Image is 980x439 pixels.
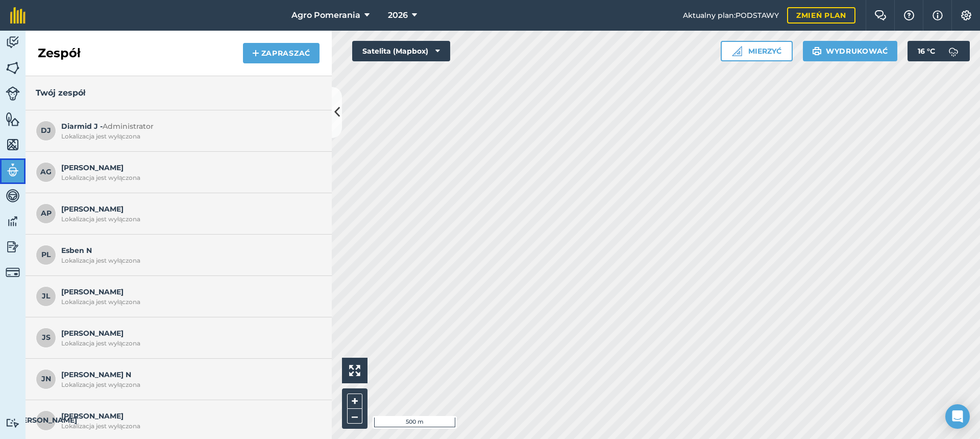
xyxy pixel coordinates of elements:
[38,45,81,60] font: Zespół
[61,422,140,430] font: Lokalizacja jest wyłączona
[61,298,140,306] font: Lokalizacja jest wyłączona
[803,41,897,61] button: Wydrukować
[61,246,92,255] font: Esben N
[734,11,736,20] font: :
[6,188,20,203] img: svg+xml;base64,PD94bWwgdmVyc2lvbj0iMS4wIiBlbmNvZGluZz0idXRmLTgiPz4KPCEtLSBHZW5lcmF0b3I6IEFkb2JlIE...
[10,7,26,24] img: Logo fieldmargin
[362,47,428,56] font: Satelita (Mapbox)
[41,374,51,383] font: JN
[41,126,51,135] font: DJ
[736,11,779,20] font: PODSTAWY
[61,370,131,379] font: [PERSON_NAME] N
[6,60,20,76] img: svg+xml;base64,PHN2ZyB4bWxucz0iaHR0cDovL3d3dy53My5vcmcvMjAwMC9zdmciIHdpZHRoPSI1NiIgaGVpZ2h0PSI2MC...
[61,381,140,388] font: Lokalizacja jest wyłączona
[903,10,915,20] img: Ikona znaku zapytania
[61,163,124,172] font: [PERSON_NAME]
[6,418,20,428] img: svg+xml;base64,PD94bWwgdmVyc2lvbj0iMS4wIiBlbmNvZGluZz0idXRmLTgiPz4KPCEtLSBHZW5lcmF0b3I6IEFkb2JlIE...
[6,239,20,255] img: svg+xml;base64,PD94bWwgdmVyc2lvbj0iMS4wIiBlbmNvZGluZz0idXRmLTgiPz4KPCEtLSBHZW5lcmF0b3I6IEFkb2JlIE...
[349,365,360,376] img: Cztery strzałki, jedna skierowana w lewy górny róg, jedna w prawy górny róg, jedna w prawy dolny ...
[908,41,970,61] button: 16 °C
[352,41,450,61] button: Satelita (Mapbox)
[61,215,140,223] font: Lokalizacja jest wyłączona
[945,404,970,429] div: Otwórz komunikator interkomowy
[930,47,935,56] font: C
[347,409,362,424] button: –
[103,122,154,131] font: Administrator
[6,111,20,127] img: svg+xml;base64,PHN2ZyB4bWxucz0iaHR0cDovL3d3dy53My5vcmcvMjAwMC9zdmciIHdpZHRoPSI1NiIgaGVpZ2h0PSI2MC...
[347,394,362,409] button: +
[787,7,855,24] a: Zmień plan
[918,47,925,56] font: 16
[6,214,20,229] img: svg+xml;base64,PD94bWwgdmVyc2lvbj0iMS4wIiBlbmNvZGluZz0idXRmLTgiPz4KPCEtLSBHZW5lcmF0b3I6IEFkb2JlIE...
[61,132,140,140] font: Lokalizacja jest wyłączona
[732,46,742,56] img: Ikona linijki
[6,265,20,280] img: svg+xml;base64,PD94bWwgdmVyc2lvbj0iMS4wIiBlbmNvZGluZz0idXRmLTgiPz4KPCEtLSBHZW5lcmF0b3I6IEFkb2JlIE...
[927,47,930,56] font: °
[61,339,140,347] font: Lokalizacja jest wyłączona
[6,163,20,178] img: svg+xml;base64,PD94bWwgdmVyc2lvbj0iMS4wIiBlbmNvZGluZz0idXRmLTgiPz4KPCEtLSBHZW5lcmF0b3I6IEFkb2JlIE...
[61,204,124,214] font: [PERSON_NAME]
[252,47,259,59] img: svg+xml;base64,PHN2ZyB4bWxucz0iaHR0cDovL3d3dy53My5vcmcvMjAwMC9zdmciIHdpZHRoPSIxNCIgaGVpZ2h0PSIyNC...
[683,11,734,20] font: Aktualny plan
[61,122,98,131] font: Diarmid J
[6,35,20,50] img: svg+xml;base64,PD94bWwgdmVyc2lvbj0iMS4wIiBlbmNvZGluZz0idXRmLTgiPz4KPCEtLSBHZW5lcmF0b3I6IEFkb2JlIE...
[874,10,887,20] img: Dwa dymki nachodzące na lewy dymek na pierwszym planie
[826,47,888,56] font: Wydrukować
[42,333,51,342] font: JS
[61,174,140,181] font: Lokalizacja jest wyłączona
[36,88,85,98] font: Twój zespół
[42,291,50,301] font: JL
[291,10,360,20] font: Agro Pomerania
[243,43,320,63] button: Zapraszać
[41,209,52,218] font: AP
[748,47,781,56] font: Mierzyć
[960,10,972,20] img: Ikona koła zębatego
[812,45,822,57] img: svg+xml;base64,PHN2ZyB4bWxucz0iaHR0cDovL3d3dy53My5vcmcvMjAwMC9zdmciIHdpZHRoPSIxOSIgaGVpZ2h0PSIyNC...
[61,257,140,264] font: Lokalizacja jest wyłączona
[261,49,310,58] font: Zapraszać
[6,137,20,152] img: svg+xml;base64,PHN2ZyB4bWxucz0iaHR0cDovL3d3dy53My5vcmcvMjAwMC9zdmciIHdpZHRoPSI1NiIgaGVpZ2h0PSI2MC...
[6,86,20,101] img: svg+xml;base64,PD94bWwgdmVyc2lvbj0iMS4wIiBlbmNvZGluZz0idXRmLTgiPz4KPCEtLSBHZW5lcmF0b3I6IEFkb2JlIE...
[796,11,846,20] font: Zmień plan
[721,41,793,61] button: Mierzyć
[41,250,51,259] font: PL
[100,122,103,131] font: -
[61,287,124,296] font: [PERSON_NAME]
[40,167,52,176] font: AG
[943,41,964,61] img: svg+xml;base64,PD94bWwgdmVyc2lvbj0iMS4wIiBlbmNvZGluZz0idXRmLTgiPz4KPCEtLSBHZW5lcmF0b3I6IEFkb2JlIE...
[61,329,124,338] font: [PERSON_NAME]
[15,415,77,425] font: [PERSON_NAME]
[933,9,943,21] img: svg+xml;base64,PHN2ZyB4bWxucz0iaHR0cDovL3d3dy53My5vcmcvMjAwMC9zdmciIHdpZHRoPSIxNyIgaGVpZ2h0PSIxNy...
[388,10,408,20] font: 2026
[61,411,124,421] font: [PERSON_NAME]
